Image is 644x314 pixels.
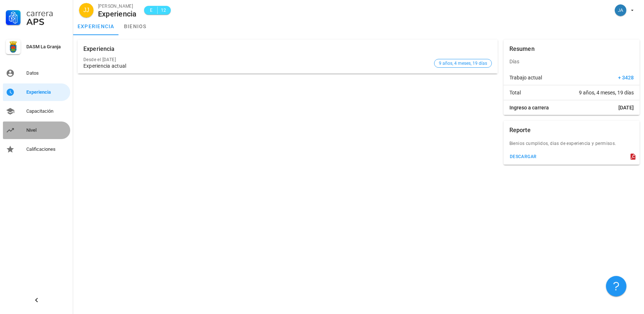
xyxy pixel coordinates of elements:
span: + 3428 [618,74,634,81]
div: Desde el [DATE] [83,57,431,62]
div: Capacitación [26,108,67,114]
div: Experiencia [98,10,137,18]
span: 9 años, 4 meses, 19 días [439,59,487,67]
div: DASM La Granja [26,44,67,50]
div: Datos [26,70,67,76]
span: Trabajo actual [509,74,542,81]
div: Reporte [509,121,531,140]
div: Carrera [26,9,67,18]
div: APS [26,18,67,26]
div: descargar [509,154,537,159]
span: E [148,7,154,14]
div: Resumen [509,40,535,59]
a: Experiencia [3,83,70,101]
span: JJ [83,3,89,18]
div: Días [504,53,640,70]
div: Nivel [26,127,67,133]
span: Ingreso a carrera [509,104,549,111]
a: bienios [119,18,152,35]
span: 12 [161,7,166,14]
div: avatar [79,3,94,18]
span: [DATE] [618,104,634,111]
div: Calificaciones [26,146,67,152]
span: Total [509,89,521,96]
a: Calificaciones [3,141,70,158]
div: [PERSON_NAME] [98,3,137,10]
div: Experiencia [26,89,67,95]
a: Datos [3,64,70,82]
button: descargar [506,152,540,162]
div: Experiencia [83,40,115,59]
span: 9 años, 4 meses, 19 días [579,89,634,96]
a: Capacitación [3,102,70,120]
div: Experiencia actual [83,63,431,69]
div: avatar [615,4,626,16]
div: Bienios cumplidos, dias de experiencia y permisos. [504,140,640,152]
a: Nivel [3,122,70,139]
a: experiencia [73,18,119,35]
